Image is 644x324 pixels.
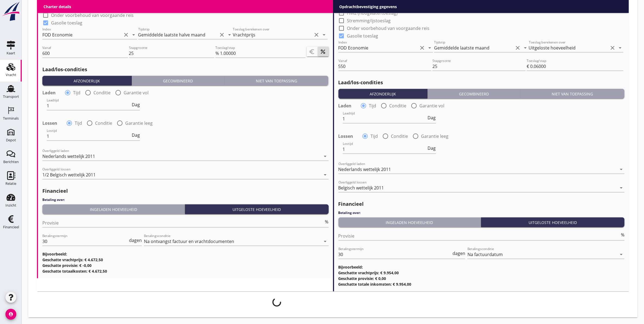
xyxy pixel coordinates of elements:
[225,76,329,86] button: Niet van toepassing
[371,133,378,139] label: Tijd
[42,268,329,274] h3: Geschatte totaalkosten: € 4.672,50
[5,204,16,207] div: Inzicht
[134,78,222,84] div: Gecombineerd
[322,172,329,178] i: arrow_drop_down
[338,133,353,139] strong: Lossen
[3,95,19,98] div: Transport
[434,45,489,50] div: Gemiddelde laatste maand
[51,20,82,26] label: Gasolie toeslag
[129,49,215,58] input: Stapgrootte
[42,257,329,263] h3: Geschatte vrachtprijs: € 4.672,50
[6,73,16,77] div: Vracht
[42,90,56,95] strong: Laden
[132,102,140,107] span: Dag
[451,251,465,256] div: dagen
[215,50,220,57] div: %
[529,45,576,50] div: Uitgeloste hoeveelheid
[3,160,19,164] div: Berichten
[522,45,529,51] i: arrow_drop_down
[144,239,234,244] div: Na ontvangst factuur en vrachtdocumenten
[428,116,436,120] span: Dag
[42,49,128,58] input: Vanaf
[391,133,408,139] label: Conditie
[322,153,329,160] i: arrow_drop_down
[42,187,329,195] h2: Financieel
[618,251,624,258] i: arrow_drop_down
[233,32,255,37] div: Vrachtprijs
[617,45,623,51] i: arrow_drop_down
[138,32,206,37] div: Gemiddelde laatste halve maand
[338,200,625,208] h2: Financieel
[338,217,481,227] button: Ingeladen hoeveelheid
[42,172,96,177] div: 1/2 Belgisch wettelijk 2011
[419,45,425,51] i: clear
[483,220,622,225] div: Uitgeloste hoeveelheid
[338,276,625,281] h3: Geschatte provisie: € 0,00
[338,103,352,108] strong: Laden
[338,210,625,215] h4: Betaling over:
[95,120,112,126] label: Conditie
[128,238,142,242] div: dagen
[347,10,398,16] label: HWZ (hoogwatertoeslag)
[73,90,80,95] label: Tijd
[421,133,449,139] label: Garantie leeg
[343,145,427,154] input: Lostijd
[338,62,432,71] input: Vanaf
[420,103,445,108] label: Garantie vol
[322,238,329,245] i: arrow_drop_down
[515,45,521,51] i: clear
[185,204,328,214] button: Uitgeloste hoeveelheid
[338,264,625,270] h3: Bijvoorbeeld:
[320,48,326,55] i: percent
[618,166,624,173] i: arrow_drop_down
[389,103,407,108] label: Conditie
[520,89,624,99] button: Niet van toepassing
[428,146,436,150] span: Dag
[338,281,625,287] h3: Geschatte totale inkomsten: € 9.954,00
[187,207,326,212] div: Uitgeloste hoeveelheid
[309,48,315,55] i: euro
[324,220,329,224] div: %
[338,89,428,99] button: Afzonderlijk
[3,225,19,229] div: Financieel
[42,263,329,268] h3: Geschatte provisie: € -0,00
[131,32,137,38] i: arrow_drop_down
[42,120,57,126] strong: Lossen
[226,32,233,38] i: arrow_drop_down
[42,237,128,246] input: Betalingstermijn
[42,154,95,159] div: Nederlands wettelijk 2011
[219,32,225,38] i: clear
[47,101,131,110] input: Laadtijd
[6,138,16,142] div: Depot
[125,120,153,126] label: Garantie leeg
[338,250,451,259] input: Betalingstermijn
[338,45,369,50] div: FOD Economie
[124,90,149,95] label: Garantie vol
[220,49,306,58] input: Toeslag/stap
[45,207,183,212] div: Ingeladen hoeveelheid
[523,91,622,97] div: Niet van toepassing
[132,76,225,86] button: Gecombineerd
[620,233,624,237] div: %
[467,252,503,257] div: Na factuurdatum
[432,62,526,71] input: Stapgrootte
[338,185,384,190] div: Belgisch wettelijk 2011
[347,33,378,39] label: Gasolie toeslag
[42,32,73,37] div: FOD Economie
[338,270,625,276] h3: Geschatte vrachtprijs: € 9.954,00
[313,32,320,38] i: clear
[93,90,111,95] label: Conditie
[530,62,623,71] input: Toeslag/stap
[3,117,19,120] div: Terminals
[338,167,391,172] div: Nederlands wettelijk 2011
[42,66,329,73] h2: Laad/los-condities
[527,63,530,70] div: €
[347,18,391,23] label: Stremming/ijstoeslag
[321,32,328,38] i: arrow_drop_down
[5,309,16,320] i: account_circle
[369,103,376,108] label: Tijd
[7,51,15,55] div: Kaart
[347,3,395,8] label: KWZ (laagwatertoeslag)
[42,204,185,214] button: Ingeladen hoeveelheid
[343,114,427,123] input: Laadtijd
